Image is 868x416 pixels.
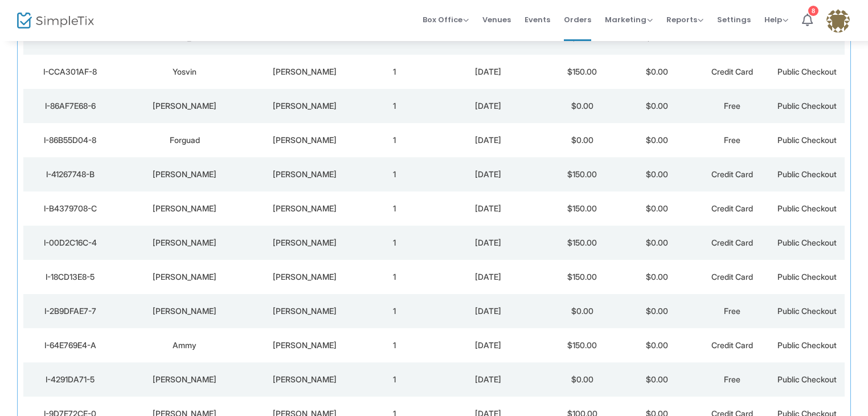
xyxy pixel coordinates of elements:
div: 23/07/2025 [435,203,542,214]
span: Public Checkout [777,272,837,282]
div: 27/07/2025 [435,100,542,112]
td: $0.00 [544,89,620,123]
div: 21/07/2025 [435,305,542,317]
div: Garcia Perez [255,100,354,112]
td: $0.00 [620,157,695,191]
span: Free [724,306,740,316]
td: $0.00 [620,226,695,260]
div: Del Toro [255,305,354,317]
div: Cruz [255,237,354,248]
td: $0.00 [620,294,695,328]
span: Public Checkout [777,340,837,350]
td: $0.00 [620,191,695,226]
span: Public Checkout [777,203,837,213]
div: Susana [120,374,249,385]
div: I-CCA301AF-8 [26,66,114,78]
div: 27/07/2025 [435,66,542,78]
div: Ricardo [120,305,249,317]
td: $0.00 [620,89,695,123]
div: I-2B9DFAE7-7 [26,305,114,317]
div: 23/07/2025 [435,237,542,248]
td: $150.00 [544,328,620,362]
td: $0.00 [544,294,620,328]
span: Credit Card [711,203,753,213]
div: Flores [255,340,354,351]
span: Settings [717,5,751,34]
span: Box Office [423,14,469,25]
div: Vallecillo [255,169,354,180]
span: Public Checkout [777,135,837,145]
td: $0.00 [544,123,620,157]
div: Sergio [120,100,249,112]
span: Credit Card [711,340,753,350]
span: Credit Card [711,272,753,282]
div: 8 [808,6,818,16]
td: $150.00 [544,260,620,294]
div: Concepcion [120,203,249,214]
div: I-4291DA71-5 [26,374,114,385]
div: Karen [120,271,249,283]
span: Credit Card [711,169,753,179]
div: Villatoro [255,134,354,146]
div: 21/07/2025 [435,340,542,351]
span: Public Checkout [777,32,837,42]
td: $0.00 [620,55,695,89]
td: 1 [357,55,432,89]
span: Free [724,135,740,145]
td: 1 [357,260,432,294]
td: 1 [357,226,432,260]
td: 1 [357,328,432,362]
td: 1 [357,191,432,226]
div: Concepcion [120,237,249,248]
div: Rodriguez [255,374,354,385]
span: Events [525,5,550,34]
span: Public Checkout [777,101,837,111]
span: Credit Card [711,67,753,76]
span: Public Checkout [777,374,837,384]
div: Villatoro [255,66,354,78]
td: $0.00 [544,362,620,397]
td: $0.00 [620,328,695,362]
td: 1 [357,362,432,397]
span: Orders [564,5,591,34]
td: 1 [357,123,432,157]
div: 26/07/2025 [435,169,542,180]
div: Cruz [255,203,354,214]
div: I-00D2C16C-4 [26,237,114,248]
span: Help [764,14,788,25]
div: Karen [120,169,249,180]
div: 20/07/2025 [435,374,542,385]
td: $0.00 [620,260,695,294]
div: Guzman [255,271,354,283]
td: $0.00 [620,362,695,397]
span: Public Checkout [777,67,837,76]
span: Reports [666,14,703,25]
td: $0.00 [620,123,695,157]
span: Marketing [605,14,653,25]
td: 1 [357,294,432,328]
td: $150.00 [544,191,620,226]
span: Free [724,32,740,42]
span: Public Checkout [777,306,837,316]
div: I-64E769E4-A [26,340,114,351]
div: Forguad [120,134,249,146]
td: $150.00 [544,226,620,260]
div: I-B4379708-C [26,203,114,214]
td: $150.00 [544,157,620,191]
span: Venues [482,5,511,34]
td: $150.00 [544,55,620,89]
span: Free [724,374,740,384]
span: Free [724,101,740,111]
td: 1 [357,89,432,123]
div: I-18CD13E8-5 [26,271,114,283]
div: I-41267748-B [26,169,114,180]
div: Yosvin [120,66,249,78]
span: Credit Card [711,238,753,247]
div: I-86AF7E68-6 [26,100,114,112]
td: 1 [357,157,432,191]
span: Public Checkout [777,169,837,179]
span: Public Checkout [777,238,837,247]
div: 27/07/2025 [435,134,542,146]
div: 22/07/2025 [435,271,542,283]
div: I-86B55D04-8 [26,134,114,146]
